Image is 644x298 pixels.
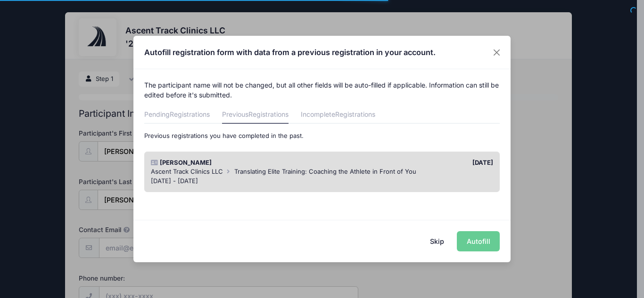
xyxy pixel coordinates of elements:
[144,107,210,124] a: Pending
[151,177,494,186] div: [DATE] - [DATE]
[144,131,500,141] p: Previous registrations you have completed in the past.
[234,168,416,175] span: Translating Elite Training: Coaching the Athlete in Front of You
[144,47,436,58] h4: Autofill registration form with data from a previous registration in your account.
[151,168,223,175] span: Ascent Track Clinics LLC
[301,107,375,124] a: Incomplete
[421,231,454,251] button: Skip
[488,44,505,61] button: Close
[248,110,289,118] span: Registrations
[222,107,289,124] a: Previous
[322,158,498,168] div: [DATE]
[146,158,322,168] div: [PERSON_NAME]
[144,80,500,100] p: The participant name will not be changed, but all other fields will be auto-filled if applicable....
[335,110,375,118] span: Registrations
[170,110,210,118] span: Registrations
